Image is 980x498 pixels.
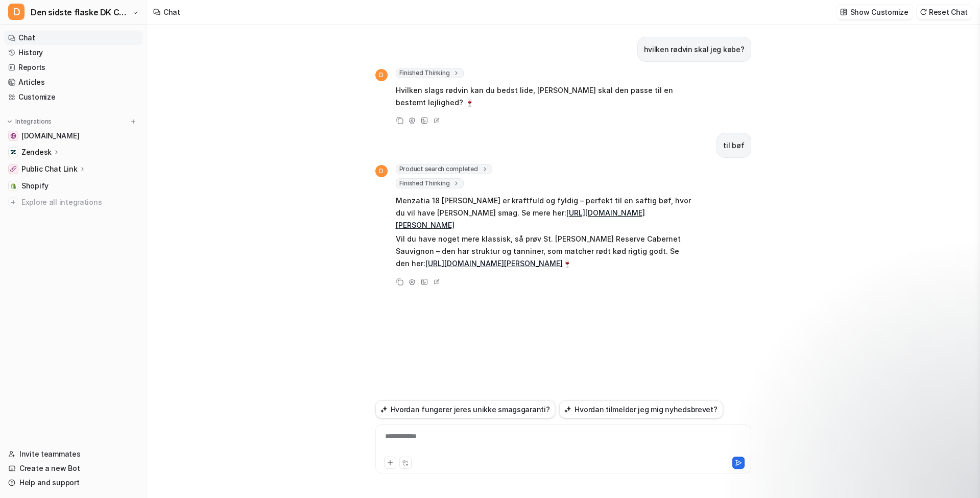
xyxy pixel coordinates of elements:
[21,181,49,191] span: Shopify
[4,179,142,193] a: ShopifyShopify
[163,7,180,17] div: Chat
[4,90,142,104] a: Customize
[396,208,645,229] a: [URL][DOMAIN_NAME][PERSON_NAME]
[10,183,16,189] img: Shopify
[4,31,142,45] a: Chat
[4,116,55,127] button: Integrations
[10,133,16,139] img: densidsteflaske.dk
[8,197,18,207] img: explore all integrations
[396,84,695,109] p: Hvilken slags rødvin kan du bedst lide, [PERSON_NAME] skal den passe til en bestemt lejlighed? 🍷
[723,139,744,152] p: til bøf
[396,195,695,231] p: Menzatia 18 [PERSON_NAME] er kraftfuld og fyldig – perfekt til en saftig bøf, hvor du vil have [P...
[15,117,52,126] p: Integrations
[375,165,388,177] span: D
[31,5,129,19] span: Den sidste flaske DK Chatbot
[4,461,142,476] a: Create a new Bot
[396,233,695,270] p: Vil du have noget mere klassisk, så prøv St. [PERSON_NAME] Reserve Cabernet Sauvignon – den har s...
[375,400,556,418] button: Hvordan fungerer jeres unikke smagsgaranti?
[644,43,745,56] p: hvilken rødvin skal jeg købe?
[396,68,464,78] span: Finished Thinking
[4,195,142,209] a: Explore all integrations
[559,400,723,418] button: Hvordan tilmelder jeg mig nyhedsbrevet?
[21,131,79,141] span: [DOMAIN_NAME]
[850,7,909,17] p: Show Customize
[130,118,137,125] img: menu_add.svg
[21,147,52,157] p: Zendesk
[920,8,927,16] img: reset
[4,75,142,89] a: Articles
[425,259,563,268] a: [URL][DOMAIN_NAME][PERSON_NAME]
[4,45,142,60] a: History
[396,164,492,174] span: Product search completed
[396,178,464,188] span: Finished Thinking
[917,5,972,19] button: Reset Chat
[4,60,142,75] a: Reports
[4,476,142,490] a: Help and support
[10,166,16,172] img: Public Chat Link
[840,8,847,16] img: customize
[6,118,13,125] img: expand menu
[8,4,25,20] span: D
[4,447,142,461] a: Invite teammates
[4,129,142,143] a: densidsteflaske.dk[DOMAIN_NAME]
[10,149,16,155] img: Zendesk
[837,5,913,19] button: Show Customize
[21,194,138,210] span: Explore all integrations
[375,69,388,81] span: D
[21,164,78,174] p: Public Chat Link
